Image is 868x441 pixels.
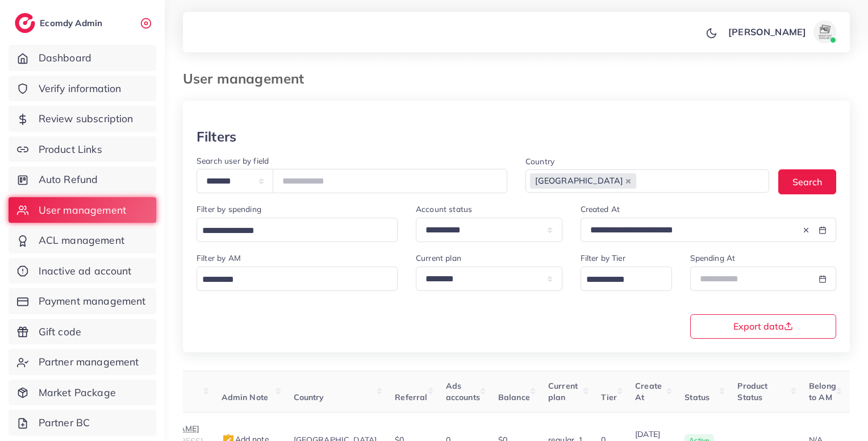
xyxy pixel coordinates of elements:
[39,385,116,400] span: Market Package
[39,203,126,218] span: User management
[737,381,767,402] span: Product Status
[39,324,81,339] span: Gift code
[9,76,156,102] a: Verify information
[581,252,625,264] label: Filter by Tier
[9,258,156,284] a: Inactive ad account
[690,252,736,264] label: Spending At
[39,111,133,126] span: Review subscription
[9,167,156,193] a: Auto Refund
[9,106,156,132] a: Review subscription
[39,415,90,430] span: Partner BC
[498,392,530,402] span: Balance
[9,227,156,253] a: ACL management
[39,233,124,248] span: ACL management
[39,355,139,369] span: Partner management
[778,169,836,194] button: Search
[601,392,617,402] span: Tier
[9,136,156,163] a: Product Links
[39,172,98,187] span: Auto Refund
[9,288,156,314] a: Payment management
[39,294,146,309] span: Payment management
[813,20,836,43] img: avatar
[416,203,472,215] label: Account status
[197,218,398,242] div: Search for option
[9,197,156,223] a: User management
[39,81,122,96] span: Verify information
[9,45,156,71] a: Dashboard
[39,51,91,65] span: Dashboard
[581,267,672,291] div: Search for option
[525,156,554,167] label: Country
[809,381,836,402] span: Belong to AM
[9,380,156,406] a: Market Package
[197,203,261,215] label: Filter by spending
[582,271,657,289] input: Search for option
[637,173,754,190] input: Search for option
[294,392,324,402] span: Country
[525,169,769,193] div: Search for option
[39,142,102,157] span: Product Links
[733,322,793,331] span: Export data
[9,410,156,436] a: Partner BC
[728,25,806,39] p: [PERSON_NAME]
[446,381,480,402] span: Ads accounts
[635,381,662,402] span: Create At
[15,13,35,33] img: logo
[183,70,313,87] h3: User management
[395,392,427,402] span: Referral
[197,252,241,264] label: Filter by AM
[548,381,578,402] span: Current plan
[197,155,269,167] label: Search user by field
[198,222,383,240] input: Search for option
[222,392,269,402] span: Admin Note
[625,178,631,184] button: Deselect India
[690,314,837,339] button: Export data
[15,13,105,33] a: logoEcomdy Admin
[39,264,132,278] span: Inactive ad account
[530,173,636,189] span: [GEOGRAPHIC_DATA]
[9,349,156,375] a: Partner management
[40,18,105,28] h2: Ecomdy Admin
[581,203,620,215] label: Created At
[9,319,156,345] a: Gift code
[197,128,236,145] h3: Filters
[685,392,710,402] span: Status
[197,267,398,291] div: Search for option
[198,271,383,289] input: Search for option
[416,252,461,264] label: Current plan
[722,20,841,43] a: [PERSON_NAME]avatar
